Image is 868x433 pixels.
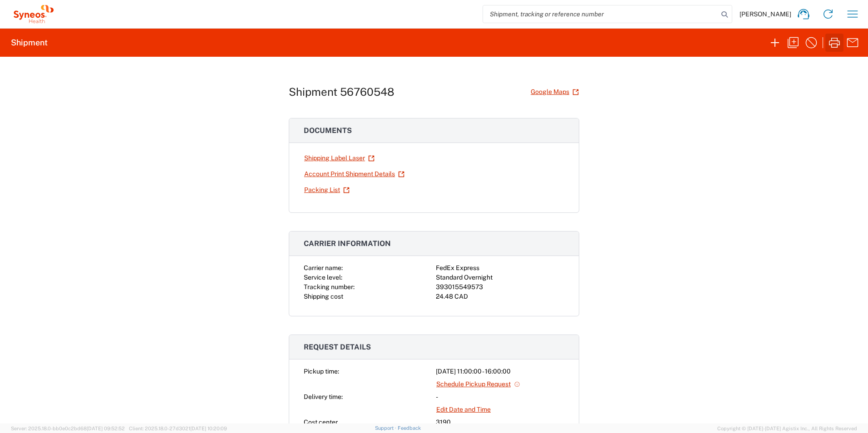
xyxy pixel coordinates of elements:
span: Carrier information [304,239,391,248]
h1: Shipment 56760548 [289,85,395,98]
div: Standard Overnight [436,273,564,282]
span: [PERSON_NAME] [740,10,791,18]
span: Documents [304,126,352,135]
div: 24.48 CAD [436,292,564,301]
span: Client: 2025.18.0-27d3021 [129,426,227,431]
div: [DATE] 11:00:00 - 16:00:00 [436,367,564,376]
h2: Shipment [11,37,48,48]
span: [DATE] 09:52:52 [87,426,125,431]
a: Edit Date and Time [436,402,491,418]
div: FedEx Express [436,263,564,273]
span: Carrier name: [304,264,343,271]
a: Support [375,425,398,431]
span: Server: 2025.18.0-bb0e0c2bd68 [11,426,125,431]
a: Shipping Label Laser [304,150,375,166]
a: Packing List [304,182,350,198]
span: Shipping cost [304,293,343,300]
div: 3190 [436,418,564,427]
input: Shipment, tracking or reference number [483,5,718,23]
span: Service level: [304,274,342,281]
a: Google Maps [530,84,579,100]
span: Cost center [304,418,338,426]
div: 393015549573 [436,282,564,292]
span: Pickup time: [304,368,339,375]
span: [DATE] 10:20:09 [190,426,227,431]
span: Delivery time: [304,393,343,400]
a: Account Print Shipment Details [304,166,405,182]
span: Request details [304,343,371,351]
a: Schedule Pickup Request [436,376,521,392]
span: Tracking number: [304,283,355,290]
a: Feedback [398,425,421,431]
div: - [436,392,564,402]
span: Copyright © [DATE]-[DATE] Agistix Inc., All Rights Reserved [717,424,857,433]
